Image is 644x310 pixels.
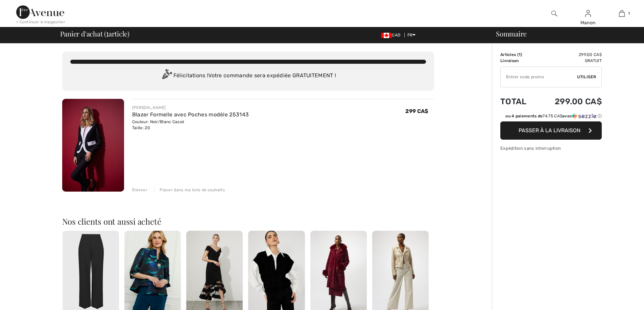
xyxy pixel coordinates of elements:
td: 299.00 CA$ [536,90,602,113]
div: < Continuer à magasiner [16,19,65,25]
span: CAD [381,33,403,37]
div: Manon [571,19,604,26]
div: ou 4 paiements de avec [505,113,602,119]
td: Livraison [500,58,536,64]
td: Gratuit [536,58,602,64]
img: Mes infos [585,9,591,18]
span: 1 [519,52,521,57]
div: Couleur: Noir/Blanc Cassé Taille: 20 [132,119,249,131]
span: 1 [628,10,630,17]
div: ou 4 paiements de74.75 CA$avecSezzle Cliquez pour en savoir plus sur Sezzle [500,113,602,121]
div: Placer dans ma liste de souhaits [154,187,225,193]
h2: Nos clients ont aussi acheté [62,217,434,225]
span: FR [407,33,416,37]
span: 1 [106,29,109,37]
td: Articles ( ) [500,52,536,58]
span: 74.75 CA$ [543,114,562,118]
span: Utiliser [577,74,596,80]
img: recherche [551,9,557,18]
a: 1 [605,9,638,18]
img: Mon panier [619,9,625,18]
td: Total [500,90,536,113]
img: Congratulation2.svg [160,69,173,83]
div: [PERSON_NAME] [132,105,249,111]
div: Expédition sans interruption [500,145,602,151]
a: Blazer Formelle avec Poches modèle 253143 [132,111,249,118]
div: Félicitations ! Votre commande sera expédiée GRATUITEMENT ! [70,69,426,83]
span: Passer à la livraison [519,127,580,134]
td: 299.00 CA$ [536,52,602,58]
div: Sommaire [488,30,640,37]
span: Panier d'achat ( article) [60,30,130,37]
img: 1ère Avenue [16,5,64,19]
button: Passer à la livraison [500,121,602,140]
img: Canadian Dollar [381,33,392,38]
img: Blazer Formelle avec Poches modèle 253143 [62,99,124,192]
input: Code promo [501,67,577,87]
span: 299 CA$ [405,108,428,114]
a: Se connecter [585,10,591,17]
img: Sezzle [572,113,596,119]
div: Enlever [132,187,147,193]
